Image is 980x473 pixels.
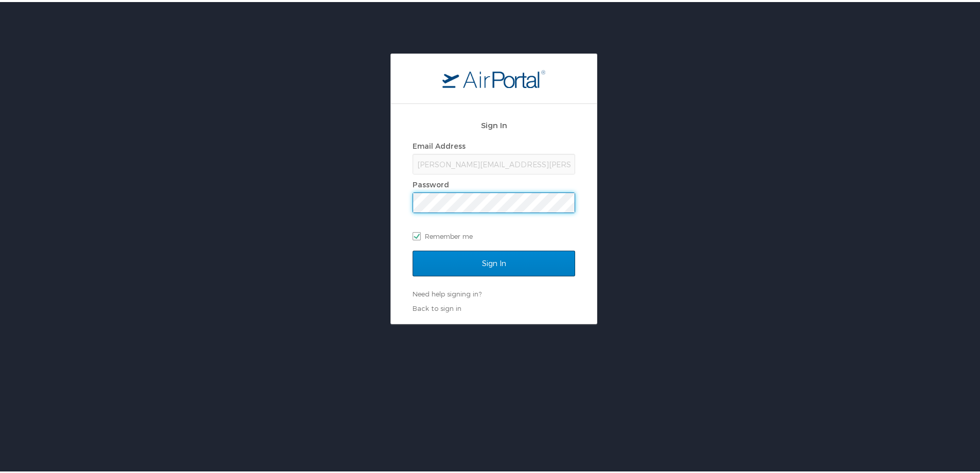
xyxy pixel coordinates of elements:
a: Back to sign in [413,302,461,310]
label: Password [413,178,449,187]
input: Sign In [413,249,575,274]
a: Need help signing in? [413,288,482,296]
img: logo [442,67,545,86]
label: Remember me [413,226,575,242]
h2: Sign In [413,117,575,129]
label: Email Address [413,139,466,148]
